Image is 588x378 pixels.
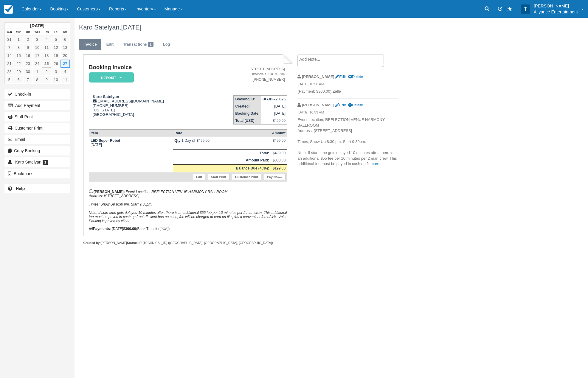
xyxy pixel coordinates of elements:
a: 4 [60,68,70,76]
strong: Created by: [83,241,101,245]
i: Help [498,7,502,11]
a: Help [4,184,70,193]
th: Balance Due (40%): [173,164,270,172]
a: 5 [51,35,60,43]
span: 1 [148,42,153,47]
a: Log [159,39,175,50]
th: Rate [173,129,270,137]
th: Fri [51,29,60,35]
a: 9 [42,76,51,84]
th: Tue [23,29,32,35]
th: Booking ID: [234,95,261,103]
a: 28 [5,68,14,76]
a: 16 [23,52,32,60]
a: 25 [42,60,51,68]
a: 11 [42,43,51,52]
a: Edit [335,103,346,107]
a: 23 [23,60,32,68]
th: Mon [14,29,23,35]
div: [PERSON_NAME] [TECHNICAL_ID] ([GEOGRAPHIC_DATA], [GEOGRAPHIC_DATA], [GEOGRAPHIC_DATA]) [83,241,293,245]
a: 5 [5,76,14,84]
span: 1 [43,160,48,165]
address: [STREET_ADDRESS] Irwindale, Ca. 91706 [PHONE_NUMBER] [207,67,285,82]
div: : [DATE] (Bank Transfer ) [89,227,287,231]
th: Sat [60,29,70,35]
td: $300.00 [271,157,287,164]
td: $499.00 [271,149,287,157]
a: 19 [51,52,60,60]
strong: $300.00 [123,227,136,231]
a: 24 [32,60,42,68]
button: Copy Booking [4,146,70,155]
b: Help [16,186,25,191]
td: 1 Day @ $499.00 [173,137,270,149]
a: 21 [5,60,14,68]
a: 15 [14,52,23,60]
a: 17 [32,52,42,60]
th: Wed [32,29,42,35]
a: 3 [51,68,60,76]
a: Pay Now [264,174,286,180]
p: (Payment: $300.00) Zelle [297,89,398,94]
h1: Booking Invoice [89,64,204,71]
small: (POS) [159,227,168,231]
a: 29 [14,68,23,76]
a: 2 [42,68,51,76]
strong: [DATE] [30,23,44,28]
th: Sun [5,29,14,35]
strong: [PERSON_NAME]: [89,190,125,194]
a: Edit [102,39,118,50]
strong: Karo Satelyan [93,94,119,99]
a: Delete [348,103,363,107]
a: 1 [32,68,42,76]
a: 31 [5,35,14,43]
span: Help [503,7,512,11]
strong: Qty [174,139,181,143]
th: Created: [234,103,261,110]
em: Event Location; REFLECTION VENUE HARMONY BALLROOM Address: [STREET_ADDRESS] Times; Show Up 8:30 p... [89,190,287,223]
a: 9 [23,43,32,52]
strong: $199.00 [273,166,286,170]
td: $499.00 [261,117,287,125]
h1: Karo Satelyan, [79,24,511,31]
a: Deposit [89,72,132,83]
p: Allyance Entertainment [534,9,578,15]
th: Total: [173,149,270,157]
a: 6 [14,76,23,84]
button: Add Payment [4,101,70,110]
button: Bookmark [4,169,70,178]
span: Karo Satelyan [15,160,41,164]
a: 8 [14,43,23,52]
span: [DATE] [121,24,142,31]
strong: [PERSON_NAME] [302,74,334,79]
a: 30 [23,68,32,76]
a: 13 [60,43,70,52]
div: [EMAIL_ADDRESS][DOMAIN_NAME] [PHONE_NUMBER] [US_STATE] [GEOGRAPHIC_DATA] [89,94,204,117]
a: 10 [51,76,60,84]
a: Transactions1 [119,39,158,50]
td: [DATE] [89,137,173,149]
a: Karo Satelyan 1 [4,157,70,167]
a: 10 [32,43,42,52]
em: [DATE] 10:56 AM [297,82,398,88]
strong: [PERSON_NAME] [302,103,334,107]
div: $499.00 [272,139,286,147]
em: [DATE] 10:53 AM [297,110,398,116]
strong: Source IP: [127,241,143,245]
a: Staff Print [208,174,229,180]
a: 6 [60,35,70,43]
th: Amount Paid: [173,157,270,164]
p: [PERSON_NAME] [534,3,578,9]
a: 7 [23,76,32,84]
a: 11 [60,76,70,84]
a: 3 [32,35,42,43]
a: 4 [42,35,51,43]
strong: LED Super Robot [91,139,120,143]
a: 12 [51,43,60,52]
button: Check-in [4,89,70,99]
a: Customer Print [4,123,70,133]
a: 2 [23,35,32,43]
a: Invoice [79,39,101,50]
th: Thu [42,29,51,35]
a: Edit [335,74,346,79]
